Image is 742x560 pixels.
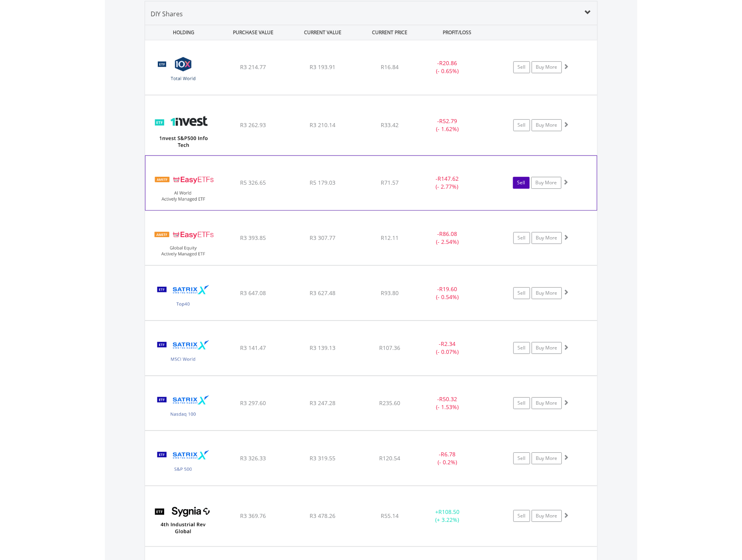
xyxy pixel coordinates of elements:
[513,510,530,522] a: Sell
[149,50,217,93] img: TFSA.GLOBAL.png
[381,179,399,186] span: R71.57
[149,276,217,318] img: TFSA.STX40.png
[240,289,266,297] span: R3 647.08
[149,221,217,263] img: TFSA.EASYGE.png
[417,175,477,191] div: - (- 2.77%)
[358,25,421,40] div: CURRENT PRICE
[441,450,456,458] span: R6.78
[240,63,266,71] span: R3 214.77
[310,454,335,462] span: R3 319.55
[310,289,335,297] span: R3 627.48
[310,344,335,351] span: R3 139.13
[423,25,491,40] div: PROFIT/LOSS
[438,175,459,182] span: R147.62
[381,63,399,71] span: R16.84
[310,399,335,407] span: R3 247.28
[418,340,478,356] div: - (- 0.07%)
[440,117,457,125] span: R52.79
[380,399,401,407] span: R235.60
[418,59,478,75] div: - (- 0.65%)
[440,59,457,67] span: R20.86
[441,340,456,348] span: R2.34
[532,452,562,464] a: Buy More
[440,230,457,238] span: R86.08
[380,344,401,351] span: R107.36
[438,508,459,516] span: R108.50
[380,454,401,462] span: R120.54
[531,177,562,189] a: Buy More
[240,454,266,462] span: R3 326.33
[149,166,218,208] img: TFSA.EASYAI.png
[240,344,266,351] span: R3 141.47
[381,512,399,519] span: R55.14
[440,285,457,293] span: R19.60
[513,61,530,73] a: Sell
[381,234,399,241] span: R12.11
[532,287,562,299] a: Buy More
[532,119,562,131] a: Buy More
[381,121,399,129] span: R33.42
[418,230,478,246] div: - (- 2.54%)
[240,234,266,241] span: R3 393.85
[310,63,335,71] span: R3 193.91
[440,395,457,403] span: R50.32
[513,177,530,189] a: Sell
[418,117,478,133] div: - (- 1.62%)
[240,121,266,129] span: R3 262.93
[532,342,562,354] a: Buy More
[513,232,530,244] a: Sell
[513,287,530,299] a: Sell
[418,285,478,301] div: - (- 0.54%)
[513,452,530,464] a: Sell
[310,512,335,519] span: R3 478.26
[149,496,217,544] img: TFSA.SYG4IR.png
[145,25,218,40] div: HOLDING
[513,342,530,354] a: Sell
[149,386,217,429] img: TFSA.STXNDQ.png
[532,61,562,73] a: Buy More
[149,331,217,373] img: TFSA.STXWDM.png
[532,232,562,244] a: Buy More
[418,508,478,524] div: + (+ 3.22%)
[240,179,266,186] span: R5 326.65
[310,234,335,241] span: R3 307.77
[418,450,478,466] div: - (- 0.2%)
[513,397,530,409] a: Sell
[310,179,335,186] span: R5 179.03
[149,441,217,483] img: TFSA.STX500.png
[240,512,266,519] span: R3 369.76
[240,399,266,407] span: R3 297.60
[418,395,478,411] div: - (- 1.53%)
[381,289,399,297] span: R93.80
[513,119,530,131] a: Sell
[151,10,183,18] span: DIY Shares
[532,397,562,409] a: Buy More
[289,25,357,40] div: CURRENT VALUE
[310,121,335,129] span: R3 210.14
[532,510,562,522] a: Buy More
[219,25,287,40] div: PURCHASE VALUE
[149,105,217,153] img: TFSA.ETF5IT.png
